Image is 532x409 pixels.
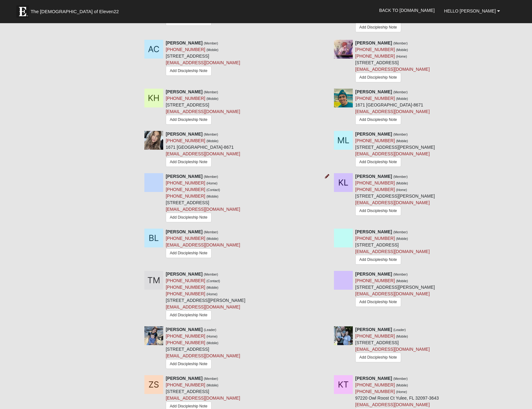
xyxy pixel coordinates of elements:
[166,207,240,212] a: [EMAIL_ADDRESS][DOMAIN_NAME]
[393,230,408,234] small: (Member)
[396,237,408,241] small: (Mobile)
[355,291,430,296] a: [EMAIL_ADDRESS][DOMAIN_NAME]
[166,40,202,45] strong: [PERSON_NAME]
[355,109,430,114] a: [EMAIL_ADDRESS][DOMAIN_NAME]
[166,272,202,277] strong: [PERSON_NAME]
[166,285,205,290] a: [PHONE_NUMBER]
[204,132,218,136] small: (Member)
[355,326,430,364] div: [STREET_ADDRESS]
[204,328,216,332] small: (Leader)
[355,327,392,332] strong: [PERSON_NAME]
[204,377,218,381] small: (Member)
[393,132,408,136] small: (Member)
[166,157,212,167] a: Add Discipleship Note
[355,229,392,234] strong: [PERSON_NAME]
[166,132,202,137] strong: [PERSON_NAME]
[207,48,218,52] small: (Mobile)
[166,340,205,345] a: [PHONE_NUMBER]
[166,89,202,94] strong: [PERSON_NAME]
[204,230,218,234] small: (Member)
[355,255,401,265] a: Add Discipleship Note
[396,181,408,185] small: (Mobile)
[355,67,430,72] a: [EMAIL_ADDRESS][DOMAIN_NAME]
[207,279,220,283] small: (Contact)
[355,132,392,137] strong: [PERSON_NAME]
[355,353,401,362] a: Add Discipleship Note
[439,3,505,19] a: Hello [PERSON_NAME]
[355,180,395,185] a: [PHONE_NUMBER]
[207,181,218,185] small: (Home)
[204,175,218,179] small: (Member)
[355,151,430,156] a: [EMAIL_ADDRESS][DOMAIN_NAME]
[166,66,212,76] a: Add Discipleship Note
[374,3,439,18] a: Back to [DOMAIN_NAME]
[166,278,205,283] a: [PHONE_NUMBER]
[396,279,408,283] small: (Mobile)
[207,97,218,101] small: (Mobile)
[355,54,395,59] a: [PHONE_NUMBER]
[355,236,395,241] a: [PHONE_NUMBER]
[166,310,212,320] a: Add Discipleship Note
[166,115,212,125] a: Add Discipleship Note
[355,96,395,101] a: [PHONE_NUMBER]
[166,96,205,101] a: [PHONE_NUMBER]
[166,131,240,168] div: 1671 [GEOGRAPHIC_DATA]-8671
[355,138,395,143] a: [PHONE_NUMBER]
[204,41,218,45] small: (Member)
[166,334,205,339] a: [PHONE_NUMBER]
[166,236,205,241] a: [PHONE_NUMBER]
[393,377,408,381] small: (Member)
[166,382,205,387] a: [PHONE_NUMBER]
[355,47,395,52] a: [PHONE_NUMBER]
[166,359,212,369] a: Add Discipleship Note
[355,382,395,387] a: [PHONE_NUMBER]
[207,334,218,338] small: (Home)
[166,194,205,199] a: [PHONE_NUMBER]
[355,187,395,192] a: [PHONE_NUMBER]
[207,188,220,192] small: (Contact)
[30,8,119,15] span: The [DEMOGRAPHIC_DATA] of Eleven22
[355,174,392,179] strong: [PERSON_NAME]
[207,292,218,296] small: (Home)
[207,341,218,345] small: (Mobile)
[355,131,435,168] div: [STREET_ADDRESS][PERSON_NAME]
[355,229,430,266] div: [STREET_ADDRESS]
[396,188,407,192] small: (Home)
[396,97,408,101] small: (Mobile)
[166,60,240,65] a: [EMAIL_ADDRESS][DOMAIN_NAME]
[355,334,395,339] a: [PHONE_NUMBER]
[393,175,408,179] small: (Member)
[355,40,430,84] div: [STREET_ADDRESS]
[207,237,218,241] small: (Mobile)
[355,347,430,352] a: [EMAIL_ADDRESS][DOMAIN_NAME]
[166,396,240,401] a: [EMAIL_ADDRESS][DOMAIN_NAME]
[393,90,408,94] small: (Member)
[166,326,240,370] div: [STREET_ADDRESS]
[166,213,212,222] a: Add Discipleship Note
[166,109,240,114] a: [EMAIL_ADDRESS][DOMAIN_NAME]
[204,272,218,276] small: (Member)
[166,304,240,309] a: [EMAIL_ADDRESS][DOMAIN_NAME]
[393,272,408,276] small: (Member)
[355,376,392,381] strong: [PERSON_NAME]
[166,47,205,52] a: [PHONE_NUMBER]
[355,271,435,308] div: [STREET_ADDRESS][PERSON_NAME]
[396,390,407,394] small: (Home)
[355,23,401,32] a: Add Discipleship Note
[355,73,401,82] a: Add Discipleship Note
[355,40,392,45] strong: [PERSON_NAME]
[396,334,408,338] small: (Mobile)
[355,272,392,277] strong: [PERSON_NAME]
[396,383,408,387] small: (Mobile)
[355,389,395,394] a: [PHONE_NUMBER]
[166,376,202,381] strong: [PERSON_NAME]
[355,89,392,94] strong: [PERSON_NAME]
[355,249,430,254] a: [EMAIL_ADDRESS][DOMAIN_NAME]
[166,173,240,224] div: [STREET_ADDRESS]
[166,151,240,156] a: [EMAIL_ADDRESS][DOMAIN_NAME]
[355,115,401,125] a: Add Discipleship Note
[166,187,205,192] a: [PHONE_NUMBER]
[16,5,29,18] img: Eleven22 logo
[166,353,240,358] a: [EMAIL_ADDRESS][DOMAIN_NAME]
[396,139,408,143] small: (Mobile)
